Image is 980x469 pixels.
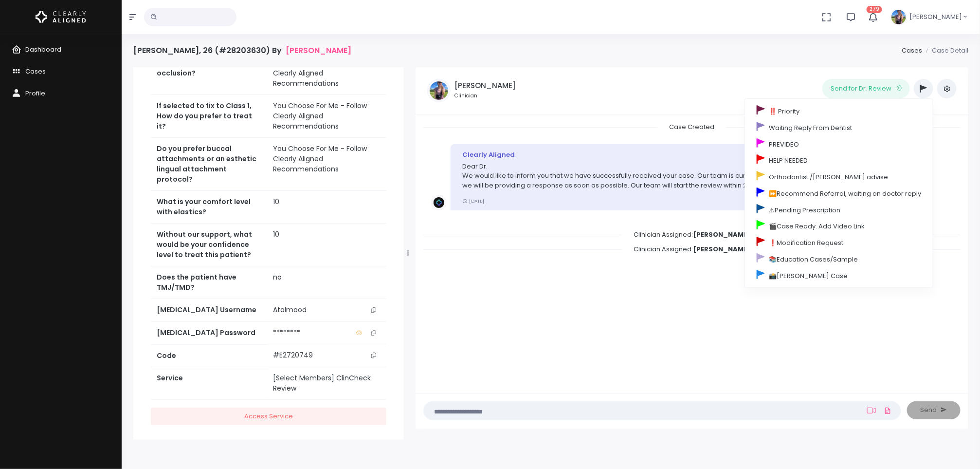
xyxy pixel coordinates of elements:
th: Without our support, what would be your confidence level to treat this patient? [151,224,267,266]
span: [PERSON_NAME] [909,12,962,22]
a: ⏩Recommend Referral, waiting on doctor reply [745,185,933,201]
span: Cases [25,67,46,76]
p: Dear Dr. We would like to inform you that we have successfully received your case. Our team is cu... [462,162,856,190]
div: Clearly Aligned [462,150,856,160]
div: scrollable content [133,67,404,440]
th: Does the patient have TMJ/TMD? [151,266,267,299]
a: Add Files [882,402,893,419]
button: Send for Dr. Review [822,79,910,98]
a: Waiting Reply From Dentist [745,119,933,135]
span: Case Created [657,119,726,134]
td: 10 [267,224,386,266]
a: 📸[PERSON_NAME] Case [745,267,933,283]
td: You Choose For Me - Follow Clearly Aligned Recommendations [267,138,386,191]
h5: [PERSON_NAME] [454,81,516,90]
th: Do you want to fix to Class 1 occlusion? [151,52,267,95]
span: 279 [867,6,882,13]
span: Dashboard [25,45,61,54]
b: [PERSON_NAME] [693,244,750,254]
a: 🎬Case Ready. Add Video Link [745,218,933,234]
td: Atalmood [267,299,386,321]
img: Header Avatar [890,8,907,26]
th: If selected to fix to Class 1, How do you prefer to treat it? [151,95,267,138]
td: 10 [267,191,386,224]
a: 📚Education Cases/Sample [745,250,933,267]
a: ‼️ Priority [745,103,933,119]
td: You Choose For Me - Follow Clearly Aligned Recommendations [267,95,386,138]
b: [PERSON_NAME] [693,230,750,239]
a: HELP NEEDED [745,152,933,169]
li: Case Detail [922,46,968,56]
a: Access Service [151,408,386,426]
a: Orthodontist /[PERSON_NAME] advise [745,169,933,185]
th: Do you prefer buccal attachments or an esthetic lingual attachment protocol? [151,138,267,191]
th: Code [151,344,267,367]
a: ❗Modification Request [745,234,933,251]
th: What is your comfort level with elastics? [151,191,267,224]
td: no [267,266,386,299]
a: Cases [902,46,922,55]
span: Clinician Assigned: [622,242,762,257]
span: Clinician Assigned: [622,227,762,242]
th: [MEDICAL_DATA] Password [151,322,267,344]
a: ⚠Pending Prescription [745,201,933,218]
span: Profile [25,89,45,98]
h4: [PERSON_NAME], 26 (#28203630) By [133,46,351,55]
a: [PERSON_NAME] [286,46,351,55]
small: [DATE] [462,198,484,204]
img: Logo Horizontal [36,7,86,27]
a: Add Loom Video [865,407,878,414]
td: You Choose For Me - Follow Clearly Aligned Recommendations [267,52,386,95]
th: [MEDICAL_DATA] Username [151,299,267,322]
small: Clinician [454,92,516,100]
div: [Select Members] ClinCheck Review [273,373,381,394]
th: Service [151,367,267,400]
td: #E2720749 [267,344,386,367]
a: PREVIDEO [745,135,933,152]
